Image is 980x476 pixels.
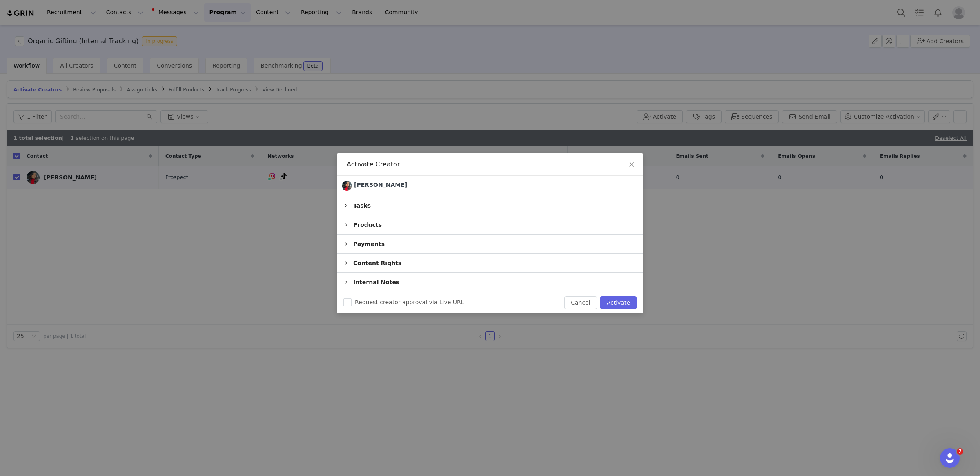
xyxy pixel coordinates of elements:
[343,261,348,266] i: icon: right
[600,296,637,309] button: Activate
[343,222,348,227] i: icon: right
[354,181,407,189] div: [PERSON_NAME]
[957,448,963,455] span: 7
[628,161,635,168] i: icon: close
[940,448,960,468] iframe: Intercom live chat
[337,254,643,272] div: icon: rightContent Rights
[352,299,468,306] span: Request creator approval via Live URL
[564,296,597,309] button: Cancel
[343,203,348,208] i: icon: right
[620,153,643,176] button: Close
[337,273,643,292] div: icon: rightInternal Notes
[337,215,643,234] div: icon: rightProducts
[337,196,643,215] div: icon: rightTasks
[343,241,348,246] i: icon: right
[337,235,643,253] div: icon: rightPayments
[347,160,633,169] div: Activate Creator
[342,181,352,191] img: Alex Estrada Cline
[342,181,407,191] a: [PERSON_NAME]
[343,280,348,285] i: icon: right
